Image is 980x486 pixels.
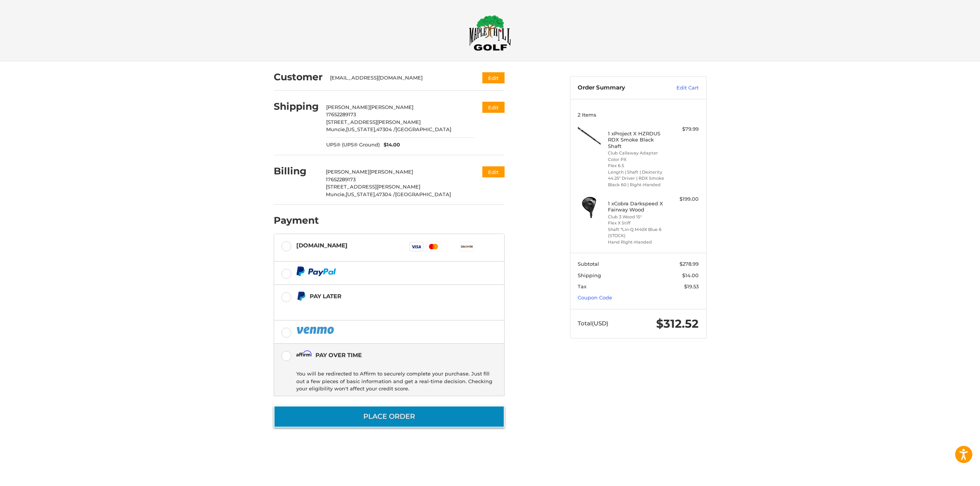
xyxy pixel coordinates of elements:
div: $79.99 [668,125,699,133]
img: Affirm icon [296,350,312,360]
img: PayPal icon [296,267,336,276]
span: [STREET_ADDRESS][PERSON_NAME] [326,119,421,125]
div: [EMAIL_ADDRESS][DOMAIN_NAME] [330,74,467,82]
li: Shaft *Lin-Q M40X Blue 6 (STOCK) [608,226,666,239]
h3: Order Summary [578,84,660,92]
div: [DOMAIN_NAME] [296,239,348,252]
span: Total (USD) [578,320,608,327]
span: $14.00 [380,141,400,149]
li: Length | Shaft | Dexterity 44.25" Driver | RDX Smoke Black 60 | Right-Handed [608,169,666,188]
span: [US_STATE], [346,191,376,197]
span: 47304 / [376,191,395,197]
iframe: PayPal Message 1 [296,304,456,311]
li: Hand Right-Handed [608,239,666,245]
li: Club Callaway Adapter [608,150,666,156]
div: Pay over time [315,349,362,361]
button: Place Order [274,406,505,427]
img: PayPal icon [296,325,335,335]
span: [PERSON_NAME] [369,169,413,175]
span: Tax [578,283,586,289]
span: $14.00 [682,272,699,278]
li: Flex X Stiff [608,220,666,226]
span: Shipping [578,272,601,278]
div: Pay Later [310,290,456,302]
span: 17652289173 [326,176,356,182]
h2: Billing [274,165,318,177]
span: [PERSON_NAME] [326,104,370,110]
li: Flex 6.5 [608,163,666,169]
span: 17652289173 [326,111,356,117]
span: 47304 / [376,126,395,132]
button: Edit [482,72,505,83]
span: Muncie, [326,191,346,197]
div: You will be redirected to Affirm to securely complete your purchase. Just fill out a few pieces o... [296,367,493,396]
h2: Customer [274,71,323,83]
span: Subtotal [578,261,599,267]
span: [GEOGRAPHIC_DATA] [395,126,451,132]
img: Pay Later icon [296,291,306,301]
span: Muncie, [326,126,346,132]
h3: 2 Items [578,112,699,118]
img: Maple Hill Golf [469,15,511,51]
span: [GEOGRAPHIC_DATA] [395,191,451,197]
span: $312.52 [656,317,699,331]
button: Edit [482,166,505,177]
span: [STREET_ADDRESS][PERSON_NAME] [326,184,420,190]
a: Coupon Code [578,294,612,301]
li: Club 3 Wood 15° [608,214,666,220]
span: [PERSON_NAME] [326,169,369,175]
span: [PERSON_NAME] [370,104,413,110]
h4: 1 x Project X HZRDUS RDX Smoke Black Shaft [608,130,666,149]
h2: Payment [274,215,319,226]
span: $19.53 [684,283,699,289]
span: [US_STATE], [346,126,376,132]
a: Edit Cart [660,84,699,92]
h4: 1 x Cobra Darkspeed X Fairway Wood [608,200,666,213]
span: $278.99 [679,261,699,267]
div: $199.00 [668,195,699,203]
li: Color PX [608,156,666,163]
button: Edit [482,102,505,113]
h2: Shipping [274,101,319,112]
span: UPS® (UPS® Ground) [326,141,380,149]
